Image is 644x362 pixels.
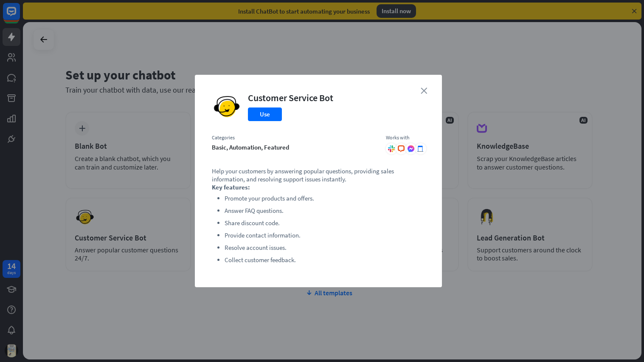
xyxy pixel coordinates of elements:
li: Provide contact information. [225,230,425,240]
button: Open LiveChat chat widget [7,3,32,29]
button: Use [248,107,282,121]
div: Customer Service Bot [248,92,333,104]
img: Customer Service Bot [212,92,242,122]
div: basic, automation, featured [212,143,377,151]
li: Promote your products and offers. [225,193,425,204]
div: Works with [386,134,425,141]
strong: Key features: [212,183,250,191]
li: Resolve account issues. [225,243,425,253]
p: Help your customers by answering popular questions, providing sales information, and resolving su... [212,167,425,183]
div: Categories [212,134,377,141]
li: Share discount code. [225,218,425,228]
li: Collect customer feedback. [225,255,425,265]
li: Answer FAQ questions. [225,206,425,216]
i: close [421,88,427,94]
